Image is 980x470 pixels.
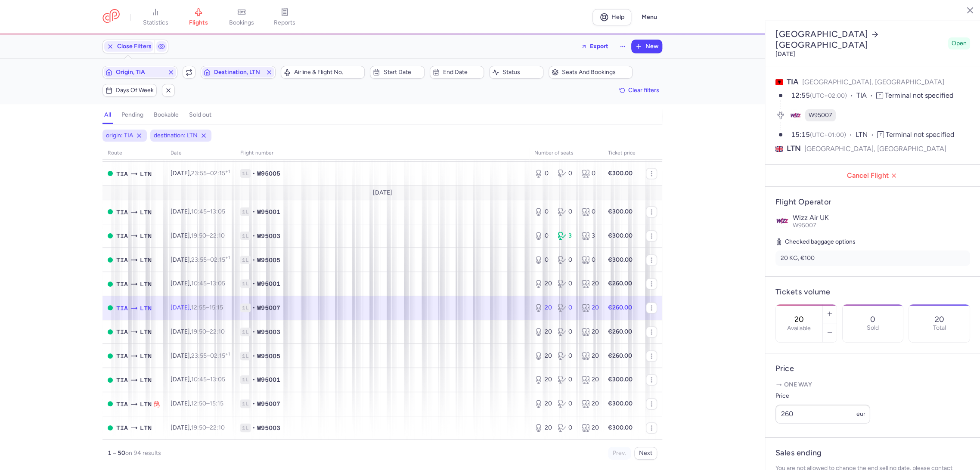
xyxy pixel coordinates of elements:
span: Origin, TIA [116,69,164,76]
sup: +1 [225,169,230,174]
label: Available [787,325,811,332]
span: Luton Airport, London, United Kingdom [140,375,152,385]
span: 1L [240,232,251,240]
button: Menu [636,9,662,25]
p: 0 [870,315,875,324]
span: Luton Airport, London, United Kingdom [140,279,152,289]
span: • [252,375,255,384]
span: • [252,303,255,312]
span: 1L [240,328,251,336]
span: W95003 [257,232,280,240]
div: 20 [581,399,598,408]
time: 02:15 [210,352,230,359]
strong: €300.00 [608,256,633,263]
button: End date [430,66,484,79]
span: destination: LTN [154,131,198,140]
span: origin: TIA [106,131,133,140]
li: 20 KG, €100 [775,250,970,266]
span: – [191,232,225,239]
time: 19:50 [191,328,206,335]
span: Luton Airport, London, United Kingdom [140,255,152,265]
time: 10:45 [191,208,207,215]
span: on 94 results [125,449,161,457]
time: 12:55 [791,91,810,99]
span: [DATE], [171,280,225,287]
time: 15:15 [791,130,810,139]
div: 3 [581,232,598,240]
span: Start date [383,69,421,76]
span: [DATE], [171,256,230,263]
span: reports [274,19,295,27]
span: Help [611,14,624,20]
span: – [191,256,230,263]
time: 12:50 [191,400,206,407]
span: • [252,328,255,336]
button: New [632,40,662,53]
span: [GEOGRAPHIC_DATA], [GEOGRAPHIC_DATA] [804,143,946,154]
span: W95007 [793,222,816,229]
h4: bookable [154,111,179,119]
span: • [252,424,255,432]
time: 19:50 [191,232,206,239]
a: flights [177,8,220,27]
span: – [191,352,230,359]
h4: Tickets volume [775,287,970,297]
div: 20 [581,375,598,384]
div: 20 [581,352,598,360]
strong: €260.00 [608,352,632,359]
time: 12:55 [191,304,206,311]
div: 0 [558,169,574,178]
time: 13:05 [210,280,225,287]
div: 0 [558,375,574,384]
span: W95001 [257,279,280,288]
span: W95005 [257,352,280,360]
strong: €300.00 [608,170,633,177]
span: – [191,170,230,177]
time: 10:45 [191,280,207,287]
div: 0 [558,279,574,288]
span: [DATE], [171,208,225,215]
img: Wizz Air UK logo [775,214,789,228]
div: 20 [534,375,551,384]
div: 0 [534,169,551,178]
span: – [191,304,223,311]
time: 23:55 [191,170,207,177]
span: Destination, LTN [214,69,262,76]
div: 20 [581,279,598,288]
button: Destination, LTN [201,66,276,79]
button: Export [575,40,614,53]
span: bookings [229,19,254,27]
span: 1L [240,279,251,288]
div: 20 [581,424,598,432]
span: [DATE], [171,328,225,335]
time: 23:55 [191,256,207,263]
div: 20 [534,279,551,288]
span: [DATE], [171,304,223,311]
span: Terminal not specified [886,130,954,139]
strong: €300.00 [608,400,633,407]
span: TIA [116,303,128,313]
span: Luton Airport, London, United Kingdom [140,351,152,361]
span: W95003 [257,424,280,432]
span: T [876,92,883,99]
div: 20 [534,399,551,408]
div: 20 [534,303,551,312]
span: TIA [116,399,128,409]
span: [DATE], [171,352,230,359]
time: 02:15 [210,170,230,177]
div: 0 [534,207,551,216]
span: Rinas Mother Teresa, Tirana, Albania [116,255,128,265]
div: 0 [558,303,574,312]
time: [DATE] [775,50,795,58]
span: W95007 [257,303,280,312]
time: 15:15 [209,304,223,311]
time: 02:15 [210,256,230,263]
time: 19:50 [191,424,206,431]
label: Price [775,391,870,401]
time: 23:55 [191,352,207,359]
button: Origin, TIA [102,66,177,79]
h4: Flight Operator [775,197,970,207]
span: W95005 [257,256,280,264]
span: Luton Airport, London, United Kingdom [140,207,152,217]
strong: €300.00 [608,376,633,383]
